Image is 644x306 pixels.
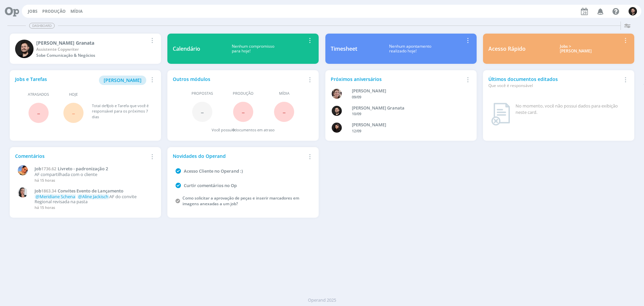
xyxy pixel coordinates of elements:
[184,182,237,188] a: Curtir comentários no Op
[15,76,148,85] div: Jobs e Tarefas
[29,23,55,29] span: Dashboard
[28,8,38,14] a: Jobs
[26,9,40,14] button: Jobs
[106,103,108,108] span: 1
[68,9,85,14] button: Mídia
[36,193,75,200] span: @Meridiane Schena
[15,152,148,160] div: Comentários
[282,104,286,119] span: -
[92,103,149,120] div: Total de Job e Tarefa que você é responsável para os próximos 7 dias
[201,104,204,119] span: -
[325,34,477,64] a: TimesheetNenhum apontamentorealizado hoje!
[629,7,637,15] img: B
[357,44,464,54] div: Nenhum apontamento realizado hoje!
[331,76,464,83] div: Próximos aniversários
[69,92,78,97] span: Hoje
[37,105,40,120] span: -
[628,5,637,17] button: B
[182,195,299,207] a: Como solicitar a aprovação de peças e inserir marcadores em imagens anexadas a um job?
[36,39,148,46] div: Bruno Corralo Granata
[488,76,621,89] div: Últimos documentos editados
[58,188,123,194] span: Convites Evento de Lançamento
[58,166,108,172] span: Livreto - padronização 2
[28,92,49,97] span: Atrasados
[200,44,306,54] div: Nenhum compromisso para hoje!
[72,105,75,120] span: -
[18,165,28,175] img: L
[41,188,56,194] span: 1863.34
[173,152,306,160] div: Novidades do Operand
[35,205,55,210] span: há 15 horas
[41,166,56,172] span: 1736.62
[531,44,621,54] div: Jobs > [PERSON_NAME]
[104,77,142,83] span: [PERSON_NAME]
[332,123,342,133] img: L
[35,194,152,205] p: AF do convite Regional revisada na pasta
[15,40,34,58] img: B
[35,188,152,194] a: Job1863.34Convites Evento de Lançamento
[352,128,361,133] span: 12/09
[10,34,161,64] a: B[PERSON_NAME] GranataAssistente CopywriterSobe Comunicação & Negócios
[488,83,621,89] div: Que você é responsável
[36,46,148,52] div: Assistente Copywriter
[42,8,66,14] a: Produção
[279,91,289,96] span: Mídia
[78,193,108,200] span: @Aline Jackisch
[35,178,55,183] span: há 15 horas
[352,105,461,112] div: Bruno Corralo Granata
[352,111,361,116] span: 10/09
[36,52,148,58] div: Sobe Comunicação & Negócios
[99,77,146,83] a: [PERSON_NAME]
[35,166,152,172] a: Job1736.62Livreto - padronização 2
[192,91,213,96] span: Propostas
[40,9,68,14] button: Produção
[212,127,275,133] div: Você possui documentos em atraso
[488,45,526,53] div: Acesso Rápido
[241,104,245,119] span: -
[491,103,510,126] img: dashboard_not_found.png
[332,106,342,116] img: B
[332,89,342,99] img: A
[173,76,306,83] div: Outros módulos
[352,94,361,99] span: 09/09
[516,103,626,116] div: No momento, você não possui dados para exibição neste card.
[352,88,461,94] div: Aline Beatriz Jackisch
[18,187,28,198] img: C
[70,8,83,14] a: Mídia
[352,122,461,128] div: Luana da Silva de Andrade
[99,76,146,85] button: [PERSON_NAME]
[35,172,152,177] p: AF compartilhada com o cliente
[184,168,243,174] a: Acesso Cliente no Operand :)
[233,91,254,96] span: Produção
[173,45,200,53] div: Calendário
[232,127,234,132] span: 0
[331,45,357,53] div: Timesheet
